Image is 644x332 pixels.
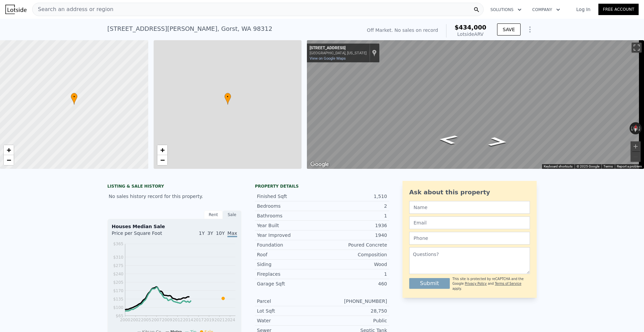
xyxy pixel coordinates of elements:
div: Houses Median Sale [112,223,237,230]
path: Go West, Farmers St [430,133,466,147]
div: 1 [322,212,387,219]
button: Solutions [485,4,527,16]
div: Garage Sqft [257,280,322,287]
tspan: 2024 [225,318,235,322]
a: Show location on map [372,49,377,57]
tspan: 2021 [214,318,225,322]
tspan: 2019 [204,318,214,322]
a: Terms of Service [495,282,521,285]
tspan: $135 [113,297,123,302]
div: Lot Sqft [257,308,322,314]
a: Zoom in [4,145,14,155]
div: Siding [257,261,322,268]
div: Finished Sqft [257,193,322,200]
span: $434,000 [454,24,486,31]
span: − [160,156,164,164]
div: [PHONE_NUMBER] [322,298,387,305]
img: Google [309,160,331,169]
div: 460 [322,280,387,287]
tspan: 2000 [120,318,130,322]
tspan: 2007 [152,318,162,322]
tspan: 2002 [130,318,141,322]
div: 2 [322,203,387,209]
div: Bathrooms [257,212,322,219]
div: Poured Concrete [322,242,387,248]
span: 10Y [216,230,225,236]
div: 1936 [322,222,387,229]
div: 1940 [322,232,387,239]
a: Open this area in Google Maps (opens a new window) [309,160,331,169]
a: Report a problem [617,164,642,168]
button: Zoom in [631,141,641,151]
input: Name [409,201,530,214]
div: This site is protected by reCAPTCHA and the Google and apply. [452,277,530,291]
div: [STREET_ADDRESS][PERSON_NAME] , Gorst , WA 98312 [107,24,272,34]
button: Submit [409,278,450,289]
div: Sale [223,210,241,219]
button: Keyboard shortcuts [544,164,573,169]
span: − [7,156,11,164]
div: Ask about this property [409,188,530,197]
span: 1Y [199,230,205,236]
tspan: $240 [113,272,123,276]
div: Public [322,317,387,324]
div: [GEOGRAPHIC_DATA], [US_STATE] [310,51,367,55]
span: + [160,146,164,154]
div: 1,510 [322,193,387,200]
tspan: $310 [113,255,123,260]
a: Zoom in [157,145,167,155]
div: Property details [255,184,389,189]
tspan: 2012 [172,318,183,322]
div: Year Built [257,222,322,229]
div: 1 [322,271,387,277]
div: Rent [204,210,223,219]
tspan: 2014 [183,318,193,322]
input: Email [409,216,530,229]
a: Free Account [598,4,639,15]
div: Year Improved [257,232,322,239]
button: Toggle fullscreen view [632,43,642,53]
div: Price per Square Foot [112,230,174,241]
tspan: 2017 [194,318,204,322]
div: Water [257,317,322,324]
a: View on Google Maps [310,56,346,61]
div: Foundation [257,242,322,248]
tspan: 2009 [162,318,172,322]
div: Lotside ARV [454,31,486,38]
a: Log In [568,6,598,13]
div: 28,750 [322,308,387,314]
a: Privacy Policy [465,282,487,285]
span: 3Y [207,230,213,236]
div: Parcel [257,298,322,305]
div: No sales history record for this property. [107,190,241,202]
button: Rotate clockwise [638,122,642,134]
div: Composition [322,251,387,258]
button: Zoom out [631,152,641,162]
div: Bedrooms [257,203,322,209]
a: Zoom out [157,155,167,165]
div: Roof [257,251,322,258]
div: • [224,93,231,105]
div: • [71,93,77,105]
a: Terms (opens in new tab) [603,164,613,168]
span: Max [227,230,237,237]
span: Search an address or region [33,5,113,13]
div: Street View [307,40,644,169]
button: Reset the view [633,122,639,134]
tspan: $205 [113,280,123,285]
div: [STREET_ADDRESS] [310,46,367,51]
path: Go East, Farmers St [480,135,516,149]
tspan: $100 [113,305,123,310]
button: Rotate counterclockwise [630,122,633,134]
div: Off Market. No sales on record [367,27,438,34]
span: © 2025 Google [577,164,599,168]
tspan: 2005 [141,318,151,322]
button: Show Options [523,23,537,36]
input: Phone [409,232,530,245]
div: Map [307,40,644,169]
span: + [7,146,11,154]
div: Fireplaces [257,271,322,277]
tspan: $170 [113,288,123,293]
div: LISTING & SALE HISTORY [107,184,241,190]
button: Company [527,4,566,16]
